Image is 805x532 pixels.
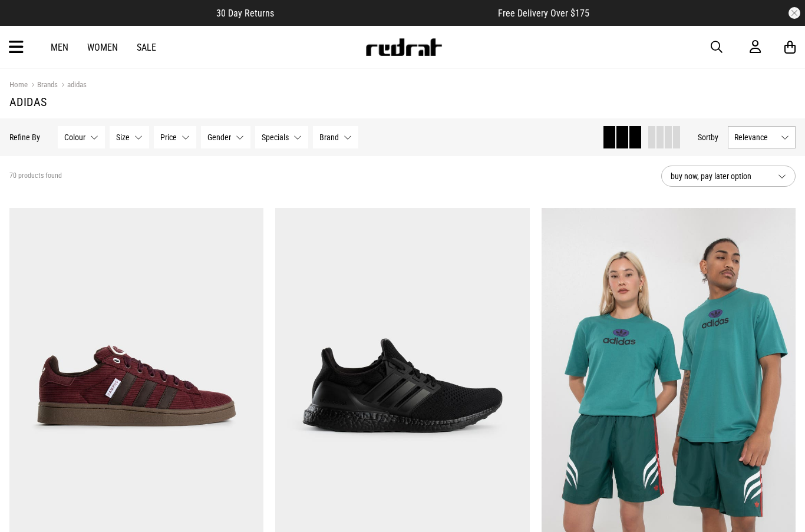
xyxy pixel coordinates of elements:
[698,130,718,144] button: Sortby
[9,133,40,142] p: Refine By
[137,42,156,53] a: Sale
[160,133,177,142] span: Price
[498,8,589,19] span: Free Delivery Over $175
[319,133,339,142] span: Brand
[9,80,28,89] a: Home
[9,95,796,109] h1: adidas
[728,126,796,148] button: Relevance
[51,42,68,53] a: Men
[28,80,58,91] a: Brands
[255,126,308,148] button: Specials
[87,42,118,53] a: Women
[671,169,768,183] span: buy now, pay later option
[110,126,149,148] button: Size
[58,80,87,91] a: adidas
[9,171,62,181] span: 70 products found
[64,133,85,142] span: Colour
[116,133,130,142] span: Size
[207,133,231,142] span: Gender
[298,7,474,19] iframe: Customer reviews powered by Trustpilot
[711,133,718,142] span: by
[154,126,196,148] button: Price
[661,166,796,187] button: buy now, pay later option
[365,38,443,56] img: Redrat logo
[734,133,776,142] span: Relevance
[216,8,274,19] span: 30 Day Returns
[262,133,289,142] span: Specials
[201,126,250,148] button: Gender
[313,126,358,148] button: Brand
[58,126,105,148] button: Colour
